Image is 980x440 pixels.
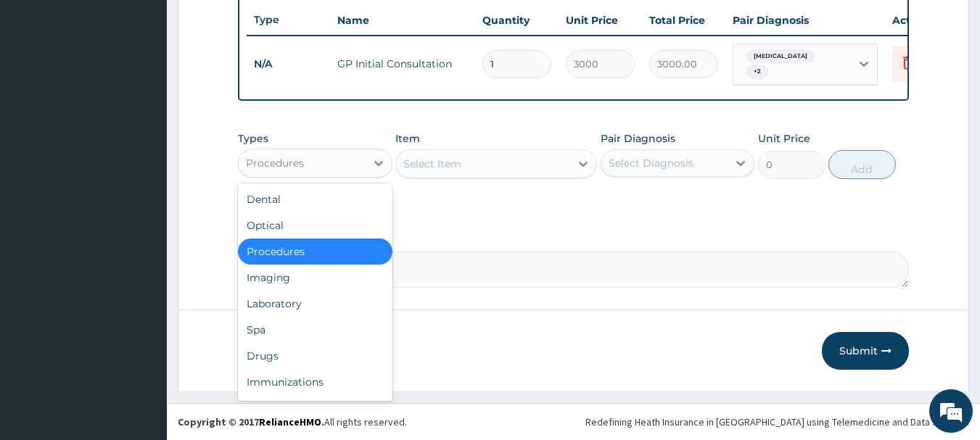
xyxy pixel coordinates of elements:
[885,6,958,35] th: Actions
[238,265,392,291] div: Imaging
[238,343,392,369] div: Drugs
[7,289,276,340] textarea: Type your message and hit 'Enter'
[238,395,392,421] div: Others
[609,156,693,170] div: Select Diagnosis
[238,212,392,238] div: Optical
[746,65,768,79] span: + 2
[238,186,392,212] div: Dental
[167,403,980,440] footer: All rights reserved.
[475,6,559,35] th: Quantity
[238,7,273,42] div: Minimize live chat window
[259,415,321,428] a: RelianceHMO
[403,157,461,171] div: Select Item
[746,49,815,64] span: [MEDICAL_DATA]
[238,291,392,317] div: Laboratory
[84,129,200,275] span: We're online!
[585,415,969,429] div: Redefining Heath Insurance in [GEOGRAPHIC_DATA] using Telemedicine and Data Science!
[238,133,268,145] label: Types
[247,51,330,78] td: N/A
[822,332,909,370] button: Submit
[238,317,392,343] div: Spa
[75,81,244,100] div: Chat with us now
[238,369,392,395] div: Immunizations
[601,131,675,146] label: Pair Diagnosis
[828,150,896,179] button: Add
[725,6,885,35] th: Pair Diagnosis
[330,49,475,78] td: GP Initial Consultation
[238,238,392,265] div: Procedures
[27,72,59,109] img: d_794563401_company_1708531726252_794563401
[247,7,330,33] th: Type
[178,415,324,428] strong: Copyright © 2017 .
[758,131,810,146] label: Unit Price
[246,156,304,170] div: Procedures
[238,231,910,244] label: Comment
[395,131,420,146] label: Item
[330,6,475,35] th: Name
[642,6,725,35] th: Total Price
[559,6,642,35] th: Unit Price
